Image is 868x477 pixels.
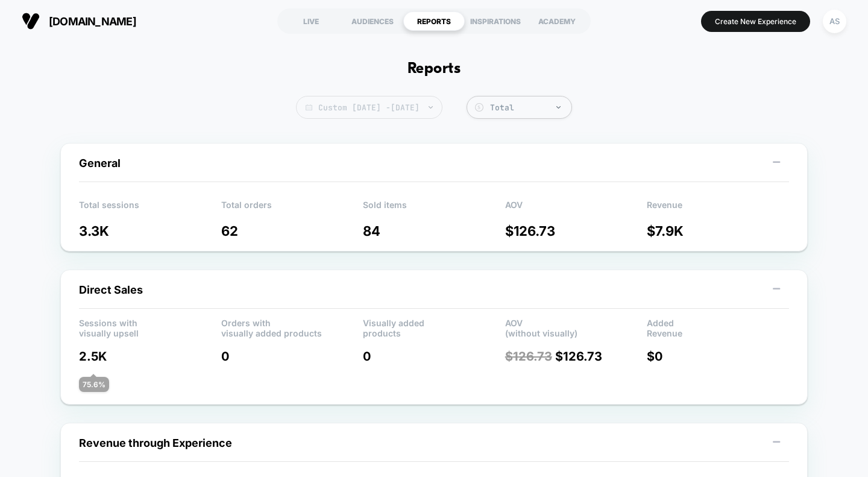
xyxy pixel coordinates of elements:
p: 0 [221,349,363,364]
span: $ 126.73 [505,349,552,364]
p: Sold items [363,200,505,218]
span: Revenue through Experience [79,437,232,449]
img: calendar [306,104,312,110]
div: AUDIENCES [342,11,403,31]
p: Orders with visually added products [221,318,363,336]
p: 84 [363,223,505,239]
p: $ 0 [647,349,789,364]
p: 0 [363,349,505,364]
p: AOV [505,200,647,218]
div: INSPIRATIONS [465,11,526,31]
img: Visually logo [22,12,40,30]
p: $ 126.73 [505,349,647,364]
p: Visually added products [363,318,505,336]
tspan: $ [477,104,480,110]
h1: Reports [407,60,461,78]
p: $ 7.9K [647,223,789,239]
div: AS [823,10,846,33]
div: Total [490,103,565,113]
span: Direct Sales [79,283,143,296]
img: end [556,106,561,109]
button: AS [819,9,850,34]
p: Total sessions [79,200,221,218]
p: Total orders [221,200,363,218]
p: Revenue [647,200,789,218]
div: ACADEMY [526,11,588,31]
button: [DOMAIN_NAME] [18,11,140,31]
div: 75.6 % [79,377,109,392]
p: Added Revenue [647,318,789,336]
p: Sessions with visually upsell [79,318,221,336]
p: 62 [221,223,363,239]
button: Create New Experience [701,11,810,32]
p: $ 126.73 [505,223,647,239]
p: 3.3K [79,223,221,239]
span: [DOMAIN_NAME] [49,15,136,28]
span: Custom [DATE] - [DATE] [296,96,442,119]
div: LIVE [280,11,342,31]
img: end [429,106,433,109]
p: 2.5K [79,349,221,364]
div: REPORTS [403,11,465,31]
p: AOV (without visually) [505,318,647,336]
span: General [79,157,121,169]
